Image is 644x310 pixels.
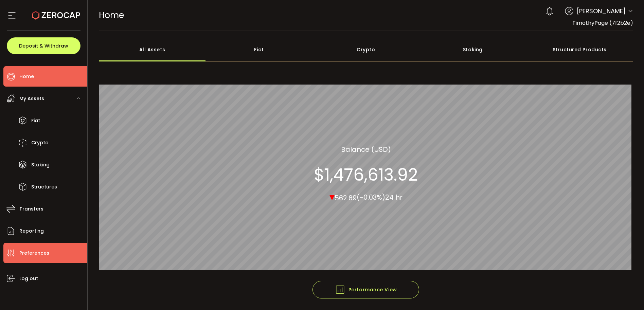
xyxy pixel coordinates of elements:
span: Log out [19,274,38,284]
div: Staking [419,38,526,61]
span: ▾ [329,189,335,204]
span: Home [19,72,34,81]
span: Structures [31,182,57,192]
span: Fiat [31,116,40,126]
div: Fiat [205,38,312,61]
span: 24 hr [385,193,402,202]
span: Transfers [19,204,43,214]
div: All Assets [99,38,206,61]
span: Home [99,9,124,21]
section: $1,476,613.92 [314,164,418,185]
span: Performance View [335,285,397,295]
span: TimothyPage (7f2b2e) [572,19,633,27]
span: Deposit & Withdraw [19,43,68,48]
span: [PERSON_NAME] [577,6,626,16]
iframe: Chat Widget [610,277,644,310]
span: 562.69 [335,193,357,202]
button: Performance View [312,281,419,298]
span: Preferences [19,248,49,258]
div: Structured Products [526,38,633,61]
span: My Assets [19,94,44,104]
span: (-0.03%) [357,193,385,202]
span: Reporting [19,226,44,236]
button: Deposit & Withdraw [7,37,80,54]
section: Balance (USD) [341,144,391,154]
div: Crypto [312,38,419,61]
span: Crypto [31,138,49,148]
span: Staking [31,160,50,170]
